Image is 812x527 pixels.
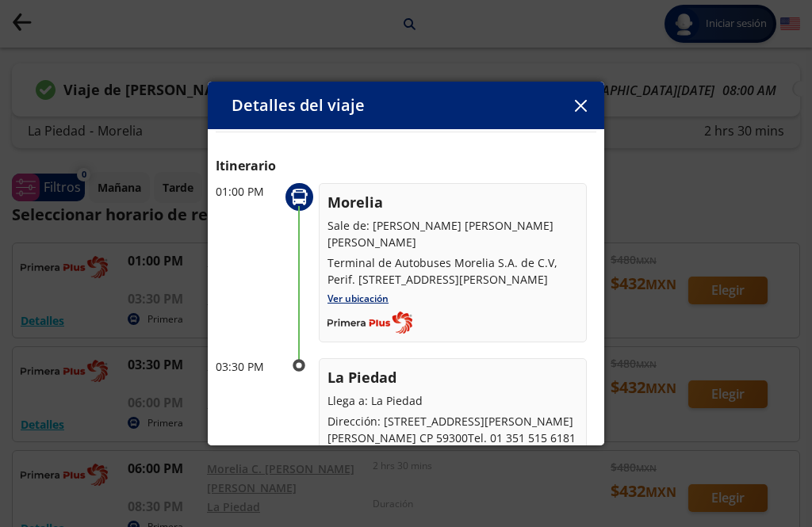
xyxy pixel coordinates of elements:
[216,358,279,375] p: 03:30 PM
[327,292,389,305] a: Ver ubicación
[232,94,365,117] p: Detalles del viaje
[327,254,578,288] p: Terminal de Autobuses Morelia S.A. de C.V, Perif. [STREET_ADDRESS][PERSON_NAME]
[327,217,578,250] p: Sale de: [PERSON_NAME] [PERSON_NAME] [PERSON_NAME]
[327,392,578,409] p: Llega a: La Piedad
[327,367,578,388] p: La Piedad
[327,311,412,334] img: Completo_color__1_.png
[327,192,578,213] p: Morelia
[216,156,596,175] p: Itinerario
[327,413,578,463] p: Dirección: [STREET_ADDRESS][PERSON_NAME] [PERSON_NAME] CP 59300Tel. 01 351 515 6181 / 01 352 522 ...
[216,183,279,200] p: 01:00 PM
